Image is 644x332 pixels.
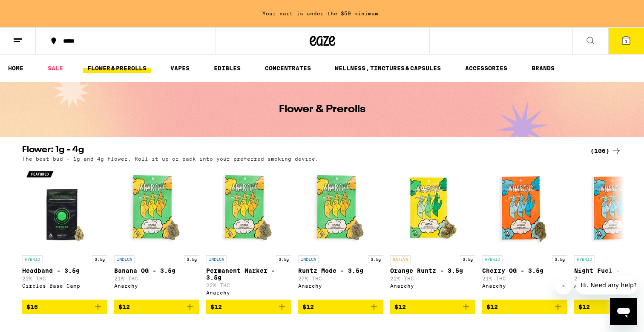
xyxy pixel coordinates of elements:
span: $12 [578,303,590,310]
p: HYBRID [22,255,43,263]
span: $12 [486,303,498,310]
img: Anarchy - Runtz Mode - 3.5g [298,166,383,251]
p: 22% THC [22,276,107,281]
iframe: Message from company [575,276,637,294]
p: Permanent Marker - 3.5g [206,267,291,281]
p: Banana OG - 3.5g [114,267,199,274]
p: Headband - 3.5g [22,267,107,274]
a: BRANDS [527,63,559,73]
p: 22% THC [390,276,475,281]
p: INDICA [206,255,227,263]
button: Add to bag [206,300,291,314]
a: Open page for Headband - 3.5g from Circles Base Camp [22,166,107,300]
h1: Flower & Prerolls [279,104,365,115]
a: CONCENTRATES [261,63,315,73]
p: 3.5g [368,255,383,263]
a: Open page for Orange Runtz - 3.5g from Anarchy [390,166,475,300]
p: HYBRID [482,255,503,263]
a: Open page for Cherry OG - 3.5g from Anarchy [482,166,567,300]
button: Add to bag [114,300,199,314]
img: Anarchy - Banana OG - 3.5g [114,166,199,251]
p: 3.5g [460,255,475,263]
a: (106) [590,146,622,156]
p: 21% THC [482,276,567,281]
p: 3.5g [92,255,107,263]
div: Anarchy [390,283,475,289]
span: $12 [302,303,314,310]
p: HYBRID [574,255,595,263]
div: Circles Base Camp [22,283,107,289]
button: 1 [608,28,644,54]
button: Add to bag [482,300,567,314]
p: 21% THC [114,276,199,281]
p: INDICA [298,255,319,263]
a: VAPES [166,63,194,73]
a: WELLNESS, TINCTURES & CAPSULES [331,63,445,73]
p: Orange Runtz - 3.5g [390,267,475,274]
a: Open page for Permanent Marker - 3.5g from Anarchy [206,166,291,300]
span: $12 [394,303,406,310]
img: Anarchy - Permanent Marker - 3.5g [206,166,291,251]
span: $12 [118,303,130,310]
img: Anarchy - Cherry OG - 3.5g [482,166,567,251]
a: Open page for Runtz Mode - 3.5g from Anarchy [298,166,383,300]
p: The best bud - 1g and 4g flower. Roll it up or pack into your preferred smoking device. [22,156,319,162]
p: 3.5g [184,255,199,263]
a: FLOWER & PREROLLS [83,63,151,73]
p: 27% THC [298,276,383,281]
a: HOME [4,63,28,73]
span: $16 [26,303,38,310]
a: SALE [43,63,67,73]
iframe: Close message [555,277,572,294]
p: 3.5g [552,255,567,263]
button: Add to bag [298,300,383,314]
p: INDICA [114,255,135,263]
a: Open page for Banana OG - 3.5g from Anarchy [114,166,199,300]
img: Circles Base Camp - Headband - 3.5g [22,166,107,251]
button: Add to bag [22,300,107,314]
a: EDIBLES [210,63,245,73]
p: Cherry OG - 3.5g [482,267,567,274]
div: Anarchy [206,290,291,295]
iframe: Button to launch messaging window [610,298,637,325]
p: Runtz Mode - 3.5g [298,267,383,274]
h2: Flower: 1g - 4g [22,146,580,156]
div: Anarchy [114,283,199,289]
div: Anarchy [482,283,567,289]
p: 3.5g [276,255,291,263]
img: Anarchy - Orange Runtz - 3.5g [390,166,475,251]
span: 1 [625,39,627,44]
p: 22% THC [206,283,291,288]
span: $12 [210,303,222,310]
button: Add to bag [390,300,475,314]
div: Anarchy [298,283,383,289]
p: SATIVA [390,255,411,263]
a: ACCESSORIES [461,63,512,73]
